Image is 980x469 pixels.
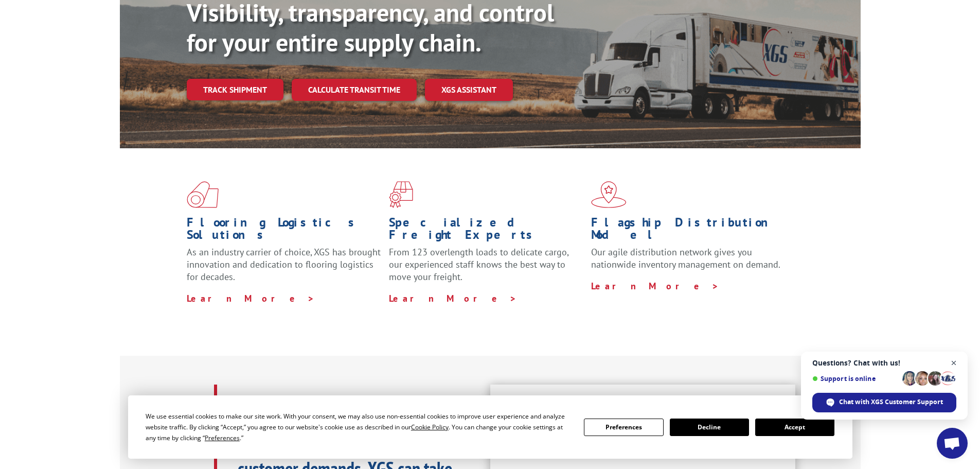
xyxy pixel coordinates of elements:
div: Open chat [937,428,968,459]
a: Learn More > [389,292,517,304]
div: We use essential cookies to make our site work. With your consent, we may also use non-essential ... [146,411,572,443]
a: XGS ASSISTANT [425,79,513,101]
p: From 123 overlength loads to delicate cargo, our experienced staff knows the best way to move you... [389,246,583,292]
a: Track shipment [187,79,283,100]
span: As an industry carrier of choice, XGS has brought innovation and dedication to flooring logistics... [187,246,381,283]
span: Our agile distribution network gives you nationwide inventory management on demand. [591,246,780,270]
a: Calculate transit time [292,79,417,101]
span: Cookie Policy [411,423,449,431]
div: Chat with XGS Customer Support [812,393,956,412]
button: Preferences [584,419,663,436]
button: Decline [670,419,749,436]
a: Learn More > [591,280,719,292]
button: Accept [755,419,834,436]
a: Learn More > [187,292,315,304]
img: xgs-icon-focused-on-flooring-red [389,181,413,208]
span: Questions? Chat with us! [812,359,956,367]
span: Close chat [948,357,960,370]
img: xgs-icon-total-supply-chain-intelligence-red [187,181,219,208]
span: Preferences [205,433,240,442]
span: Support is online [812,375,899,383]
span: Chat with XGS Customer Support [839,397,943,407]
div: Cookie Consent Prompt [128,395,852,459]
img: xgs-icon-flagship-distribution-model-red [591,181,627,208]
h1: Flooring Logistics Solutions [187,216,381,246]
h1: Flagship Distribution Model [591,216,786,246]
h1: Specialized Freight Experts [389,216,583,246]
